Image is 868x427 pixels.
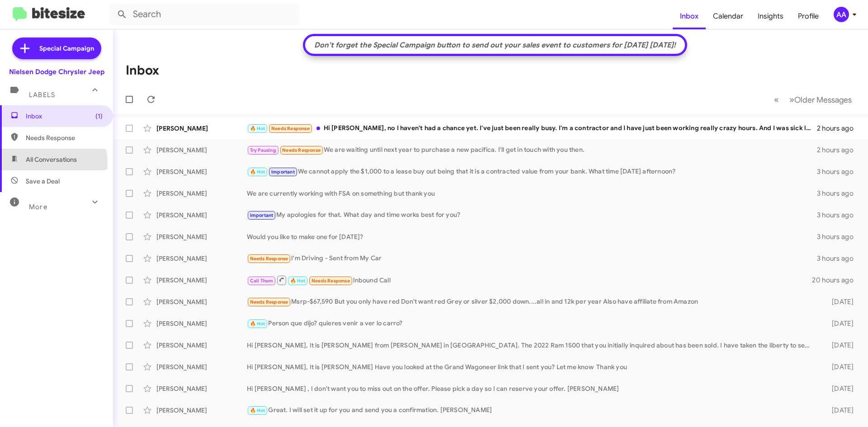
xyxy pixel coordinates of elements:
div: [PERSON_NAME] [156,362,247,371]
span: 🔥 Hot [250,321,265,327]
div: [PERSON_NAME] [156,145,247,155]
span: All Conversations [26,155,77,164]
div: [PERSON_NAME] [156,276,247,285]
span: Needs Response [250,256,288,262]
div: Msrp-$67,590 But you only have red Don't want red Grey or silver $2,000 down....all in and 12k pe... [247,297,817,307]
div: [DATE] [817,297,861,306]
span: (1) [95,112,103,121]
div: [PERSON_NAME] [156,384,247,393]
span: Call Them [250,278,274,284]
nav: Page navigation example [769,90,857,109]
button: Next [784,90,857,109]
div: Don't forget the Special Campaign button to send out your sales event to customers for [DATE] [DA... [310,41,680,50]
span: Special Campaign [39,44,94,53]
div: My apologies for that. What day and time works best for you? [247,210,817,221]
div: I'm Driving - Sent from My Car [247,253,817,264]
div: Great. I will set it up for you and send you a confirmation. [PERSON_NAME] [247,405,817,416]
a: Profile [791,3,826,29]
div: AA [834,7,849,22]
a: Inbox [673,3,706,29]
div: We are currently working with FSA on something but thank you [247,189,817,198]
span: 🔥 Hot [250,126,265,131]
div: We are waiting until next year to purchase a new pacifica. I'll get in touch with you then. [247,145,817,155]
button: AA [826,7,858,22]
h1: Inbox [126,63,159,78]
div: Would you like to make one for [DATE]? [247,232,817,241]
input: Search [109,4,299,25]
div: [PERSON_NAME] [156,211,247,220]
div: 3 hours ago [817,189,861,198]
div: Inbound Call [247,275,812,286]
span: Needs Response [311,278,350,284]
div: [DATE] [817,341,861,350]
div: [PERSON_NAME] [156,124,247,133]
div: Hi [PERSON_NAME], no I haven't had a chance yet. I've just been really busy. I'm a contractor and... [247,123,817,134]
div: [PERSON_NAME] [156,189,247,198]
div: We cannot apply the $1,000 to a lease buy out being that it is a contracted value from your bank.... [247,167,817,177]
div: 3 hours ago [817,232,861,241]
div: [PERSON_NAME] [156,341,247,350]
div: Hi [PERSON_NAME] , I don't want you to miss out on the offer. Please pick a day so I can reserve ... [247,384,817,393]
a: Special Campaign [12,38,101,59]
div: Nielsen Dodge Chrysler Jeep [9,67,104,76]
span: Labels [29,91,55,99]
span: Important [271,169,295,175]
div: [PERSON_NAME] [156,319,247,328]
div: [PERSON_NAME] [156,232,247,241]
span: « [774,94,779,105]
div: [DATE] [817,406,861,415]
span: More [29,203,47,211]
span: » [789,94,794,105]
span: Needs Response [282,147,321,153]
div: 20 hours ago [812,276,861,285]
span: Try Pausing [250,147,276,153]
span: 🔥 Hot [250,169,265,175]
div: [PERSON_NAME] [156,406,247,415]
span: Needs Response [26,133,103,142]
div: Hi [PERSON_NAME], It is [PERSON_NAME] from [PERSON_NAME] in [GEOGRAPHIC_DATA]. The 2022 Ram 1500 ... [247,341,817,350]
div: [DATE] [817,362,861,371]
div: [PERSON_NAME] [156,167,247,176]
span: 🔥 Hot [290,278,306,284]
div: Person que dijo? quieres venir a ver lo carro? [247,319,817,329]
span: Needs Response [271,126,310,131]
span: 🔥 Hot [250,408,265,413]
span: Needs Response [250,299,288,305]
a: Insights [750,3,791,29]
div: 3 hours ago [817,254,861,263]
button: Previous [769,90,784,109]
span: Save a Deal [26,177,60,186]
span: Older Messages [794,95,852,105]
div: [DATE] [817,319,861,328]
div: 2 hours ago [817,124,861,133]
span: Inbox [26,112,103,121]
div: [PERSON_NAME] [156,254,247,263]
div: 2 hours ago [817,145,861,155]
div: [DATE] [817,384,861,393]
a: Calendar [706,3,750,29]
div: Hi [PERSON_NAME], It is [PERSON_NAME] Have you looked at the Grand Wagoneer link that I sent you?... [247,362,817,371]
div: [PERSON_NAME] [156,297,247,306]
div: 3 hours ago [817,211,861,220]
span: Important [250,212,274,218]
div: 3 hours ago [817,167,861,176]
